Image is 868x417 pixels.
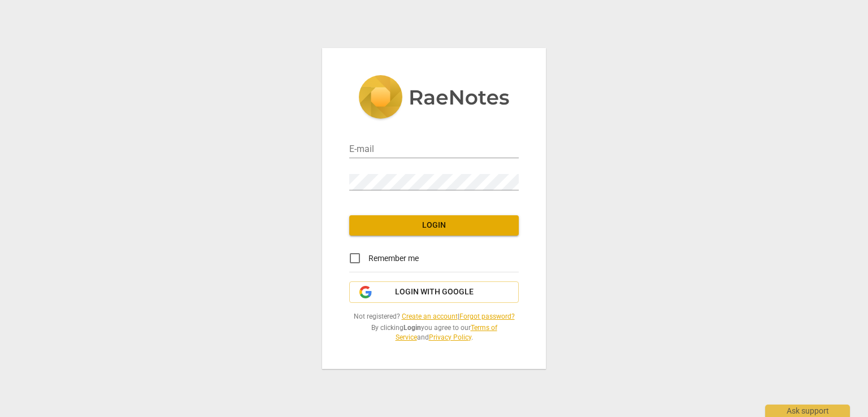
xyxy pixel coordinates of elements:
[358,75,510,121] img: 5ac2273c67554f335776073100b6d88f.svg
[459,312,515,320] a: Forgot password?
[402,312,458,320] a: Create an account
[349,323,519,342] span: By clicking you agree to our and .
[765,405,850,417] div: Ask support
[349,312,519,322] span: Not registered? |
[396,324,497,341] a: Terms of Service
[349,281,519,303] button: Login with Google
[429,333,471,341] a: Privacy Policy
[368,253,419,264] span: Remember me
[349,215,519,236] button: Login
[358,220,510,231] span: Login
[395,286,474,298] span: Login with Google
[403,324,421,332] b: Login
